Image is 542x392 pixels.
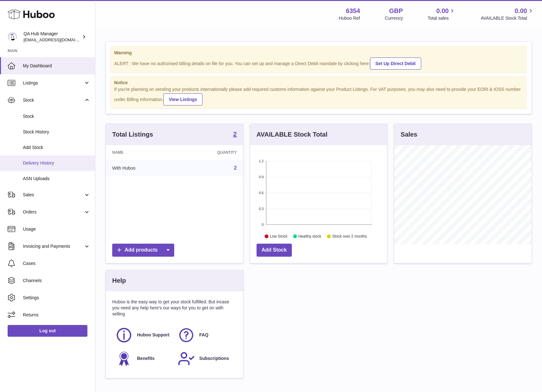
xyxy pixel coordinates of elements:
[23,113,90,119] span: Stock
[23,192,84,198] span: Sales
[112,276,126,285] h3: Help
[24,31,81,43] div: QA Hub Manager
[339,15,360,21] div: Huboo Ref
[481,7,534,21] a: 0.00 AVAILABLE Stock Total
[178,327,234,344] a: FAQ
[257,130,327,139] h3: AVAILABLE Stock Total
[24,37,93,42] span: [EMAIL_ADDRESS][DOMAIN_NAME]
[259,207,264,211] text: 0.3
[8,32,17,42] img: QATestClient@huboo.co.uk
[115,327,171,344] a: Huboo Support
[259,175,264,179] text: 0.9
[112,244,174,257] a: Add products
[23,145,90,151] span: Add Stock
[137,355,154,362] span: Benefits
[199,355,229,362] span: Subscriptions
[515,7,527,15] span: 0.00
[178,350,234,367] a: Subscriptions
[332,234,367,239] text: Stock over 2 months
[114,86,523,105] div: If you're planning on sending your products internationally please add required customs informati...
[23,129,90,135] span: Stock History
[270,234,288,239] text: Low Stock
[23,295,90,301] span: Settings
[163,93,202,105] a: View Listings
[23,97,84,103] span: Stock
[259,159,264,163] text: 1.2
[234,165,237,171] a: 2
[112,299,237,317] p: Huboo is the easy way to get your stock fulfilled. But incase you need any help here's our ways f...
[23,176,90,182] span: ASN Uploads
[481,15,534,21] span: AVAILABLE Stock Total
[385,15,403,21] div: Currency
[114,50,523,56] strong: Warning
[23,209,84,215] span: Orders
[8,325,87,336] a: Log out
[389,7,403,15] strong: GBP
[23,278,90,284] span: Channels
[23,312,90,318] span: Returns
[233,131,237,139] a: 2
[23,63,90,69] span: My Dashboard
[436,7,449,15] span: 0.00
[112,130,153,139] h3: Total Listings
[428,15,456,21] span: Total sales
[23,260,90,267] span: Cases
[23,160,90,166] span: Delivery History
[114,80,523,86] strong: Notice
[106,145,178,160] th: Name
[259,191,264,195] text: 0.6
[370,57,421,70] a: Set Up Direct Debit
[114,57,523,70] div: ALERT : We have no authorised billing details on file for you. You can set up and manage a Direct...
[401,130,417,139] h3: Sales
[428,7,456,21] a: 0.00 Total sales
[23,243,84,249] span: Invoicing and Payments
[346,7,360,15] strong: 6354
[115,350,171,367] a: Benefits
[106,160,178,176] td: With Huboo
[199,332,209,338] span: FAQ
[23,80,84,86] span: Listings
[233,131,237,137] strong: 2
[298,234,321,239] text: Healthy stock
[23,226,90,232] span: Usage
[262,223,264,226] text: 0
[178,145,243,160] th: Quantity
[137,332,169,338] span: Huboo Support
[257,244,292,257] a: Add Stock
